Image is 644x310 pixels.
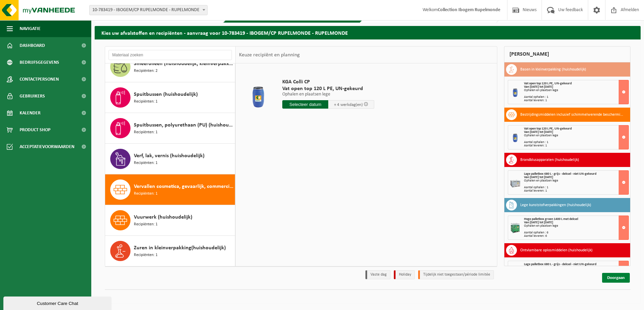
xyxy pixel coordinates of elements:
[105,144,235,174] button: Verf, lak, vernis (huishoudelijk) Recipiënten: 1
[524,186,628,189] div: Aantal ophalen : 1
[134,221,158,228] span: Recipiënten: 1
[524,262,596,266] span: Lage palletbox 680 L - grijs - deksel - niet UN-gekeurd
[109,50,232,60] input: Materiaal zoeken
[282,85,374,92] span: Vat open top 120 L PE, UN-gekeurd
[418,270,494,279] li: Tijdelijk niet toegestaan/période limitée
[524,179,628,182] div: Ophalen en plaatsen lege
[524,95,628,99] div: Aantal ophalen : 1
[20,138,74,155] span: Acceptatievoorwaarden
[524,99,628,102] div: Aantal leveren: 1
[105,236,235,266] button: Zuren in kleinverpakking(huishoudelijk) Recipiënten: 1
[134,68,158,74] span: Recipiënten: 2
[90,5,207,15] span: 10-783419 - IBOGEM/CP RUPELMONDE - RUPELMONDE
[134,129,158,136] span: Recipiënten: 1
[524,231,628,234] div: Aantal ophalen : 6
[394,270,415,279] li: Holiday
[134,213,192,221] span: Vuurwerk (huishoudelijk)
[282,79,374,85] span: KGA Colli CP
[524,217,578,221] span: Hoge palletbox groen 1400 L met deksel
[134,182,233,191] span: Vervallen cosmetica, gevaarlijk, commerciele verpakking (huishoudelijk)
[20,88,45,105] span: Gebruikers
[524,127,572,131] span: Vat open top 120 L PE, UN-gekeurd
[105,82,235,113] button: Spuitbussen (huishoudelijk) Recipiënten: 1
[134,244,226,252] span: Zuren in kleinverpakking(huishoudelijk)
[524,85,553,89] strong: Van [DATE] tot [DATE]
[524,175,553,179] strong: Van [DATE] tot [DATE]
[134,90,198,98] span: Spuitbussen (huishoudelijk)
[524,144,628,147] div: Aantal leveren: 1
[602,273,630,283] a: Doorgaan
[524,130,553,134] strong: Van [DATE] tot [DATE]
[3,295,113,310] iframe: chat widget
[134,252,158,258] span: Recipiënten: 1
[20,71,59,88] span: Contactpersonen
[524,234,628,238] div: Aantal leveren: 6
[524,134,628,137] div: Ophalen en plaatsen lege
[95,26,641,39] h2: Kies uw afvalstoffen en recipiënten - aanvraag voor 10-783419 - IBOGEM/CP RUPELMONDE - RUPELMONDE
[365,270,390,279] li: Vaste dag
[89,5,208,15] span: 10-783419 - IBOGEM/CP RUPELMONDE - RUPELMONDE
[524,224,628,228] div: Ophalen en plaatsen lege
[520,154,579,165] h3: Brandblusapparaten (huishoudelijk)
[105,174,235,205] button: Vervallen cosmetica, gevaarlijk, commerciele verpakking (huishoudelijk) Recipiënten: 1
[504,46,630,62] div: [PERSON_NAME]
[438,7,500,12] strong: Collection Ibogem Rupelmonde
[282,100,328,109] input: Selecteer datum
[134,60,233,68] span: Smeerolieën (huishoudelijk, kleinverpakking)
[20,105,41,121] span: Kalender
[520,64,586,75] h3: Basen in kleinverpakking (huishoudelijk)
[524,221,553,224] strong: Van [DATE] tot [DATE]
[105,113,235,144] button: Spuitbussen, polyurethaan (PU) (huishoudelijk) Recipiënten: 1
[20,37,45,54] span: Dashboard
[520,109,625,120] h3: Bestrijdingsmiddelen inclusief schimmelwerende beschermingsmiddelen (huishoudelijk)
[524,82,572,85] span: Vat open top 120 L PE, UN-gekeurd
[282,92,374,97] p: Ophalen en plaatsen lege
[20,54,59,71] span: Bedrijfsgegevens
[334,103,363,107] span: + 4 werkdag(en)
[524,172,596,176] span: Lage palletbox 680 L - grijs - deksel - niet UN-gekeurd
[524,89,628,92] div: Ophalen en plaatsen lege
[236,47,303,63] div: Keuze recipiënt en planning
[105,205,235,236] button: Vuurwerk (huishoudelijk) Recipiënten: 1
[134,98,158,105] span: Recipiënten: 1
[105,52,235,82] button: Smeerolieën (huishoudelijk, kleinverpakking) Recipiënten: 2
[524,189,628,193] div: Aantal leveren: 1
[20,121,50,138] span: Product Shop
[520,245,593,256] h3: Ontvlambare oplosmiddelen (huishoudelijk)
[134,121,233,129] span: Spuitbussen, polyurethaan (PU) (huishoudelijk)
[520,200,591,210] h3: Lege kunststofverpakkingen (huishoudelijk)
[134,160,158,166] span: Recipiënten: 1
[134,152,205,160] span: Verf, lak, vernis (huishoudelijk)
[20,20,41,37] span: Navigatie
[524,141,628,144] div: Aantal ophalen : 1
[134,191,158,197] span: Recipiënten: 1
